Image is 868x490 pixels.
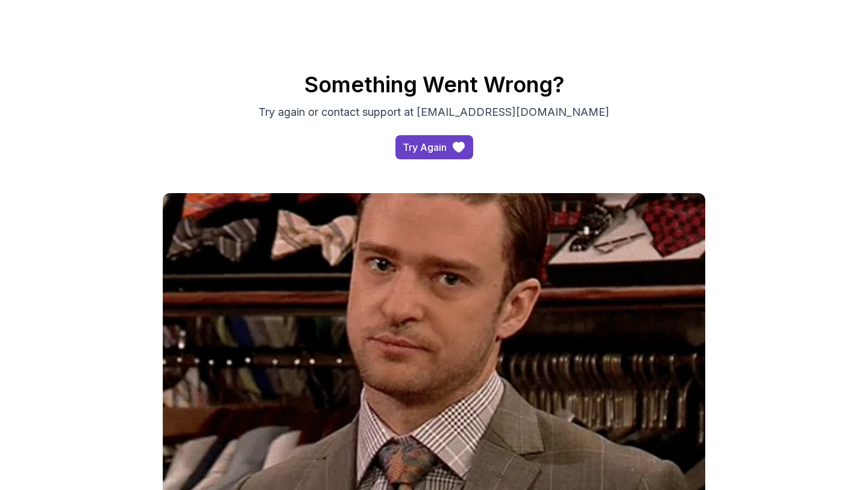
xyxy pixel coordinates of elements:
div: Try Again [403,140,447,154]
a: access-dashboard [395,135,473,159]
p: Try again or contact support at [EMAIL_ADDRESS][DOMAIN_NAME] [231,104,637,121]
h2: Something Went Wrong? [12,72,856,97]
button: Try Again [395,135,473,159]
